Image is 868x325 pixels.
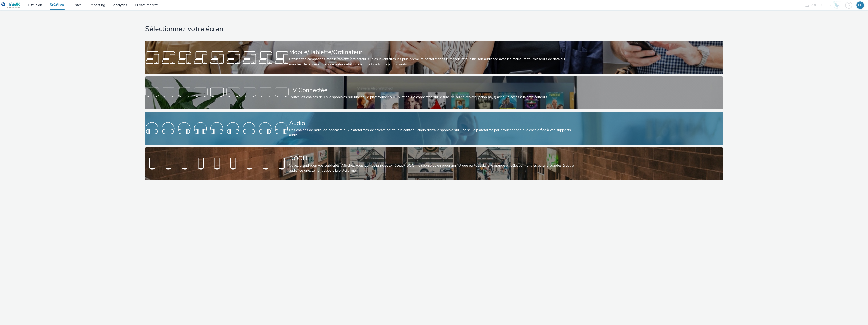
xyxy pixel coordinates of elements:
div: Des chaînes de radio, de podcasts aux plateformes de streaming: tout le contenu audio digital dis... [289,128,577,138]
div: DOOH [289,154,577,163]
a: AudioDes chaînes de radio, de podcasts aux plateformes de streaming: tout le contenu audio digita... [145,112,723,145]
a: Mobile/Tablette/OrdinateurDiffuse tes campagnes mobile/tablette/ordinateur sur les inventaires le... [145,41,723,74]
div: Toutes les chaines de TV disponibles sur une seule plateforme en IPTV et en TV connectée sur le f... [289,95,577,100]
img: undefined Logo [1,2,21,8]
div: LB [858,1,862,9]
h1: Sélectionnez votre écran [145,24,723,34]
a: DOOHVoyez grand pour vos publicités! Affichez-vous sur les principaux réseaux DOOH disponibles en... [145,147,723,180]
div: Audio [289,119,577,128]
div: TV Connectée [289,86,577,95]
div: Mobile/Tablette/Ordinateur [289,48,577,57]
div: Voyez grand pour vos publicités! Affichez-vous sur les principaux réseaux DOOH disponibles en pro... [289,163,577,173]
a: Hawk Academy [833,1,843,9]
img: Hawk Academy [833,1,841,9]
div: Diffuse tes campagnes mobile/tablette/ordinateur sur les inventaires les plus premium partout dan... [289,57,577,67]
a: TV ConnectéeToutes les chaines de TV disponibles sur une seule plateforme en IPTV et en TV connec... [145,76,723,109]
